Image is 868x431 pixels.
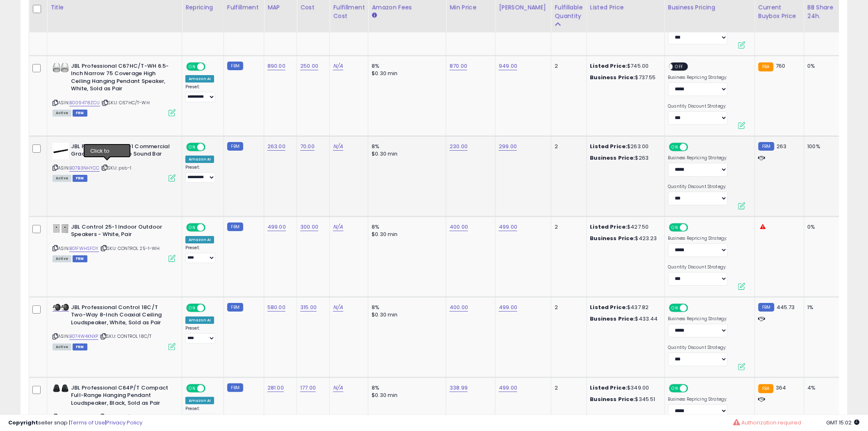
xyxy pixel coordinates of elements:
[668,236,728,241] label: Business Repricing Strategy:
[808,3,838,20] div: BB Share 24h.
[71,384,171,409] b: JBL Professional C64P/T Compact Full-Range Hanging Pendant Loudspeaker, Black, Sold as Pair
[450,303,468,312] a: 400.00
[71,143,171,160] b: JBL Professional PSB-1 Commercial Grade, 2-Channel Pro Sound Bar
[185,326,217,344] div: Preset:
[687,143,700,150] span: OFF
[555,223,580,231] div: 2
[590,74,658,81] div: $737.55
[450,3,492,11] div: Min Price
[71,223,171,241] b: JBL Control 25-1 Indoor Outdoor Speakers - White, Pair
[758,384,774,393] small: FBA
[53,143,69,159] img: 21CixZfZx-L._SL40_.jpg
[267,303,286,312] a: 580.00
[450,384,468,392] a: 338.99
[590,315,635,323] b: Business Price:
[499,384,517,392] a: 499.00
[668,345,728,351] label: Quantity Discount Strategy:
[668,316,728,322] label: Business Repricing Strategy:
[204,63,217,70] span: OFF
[687,224,700,231] span: OFF
[227,62,243,70] small: FBM
[590,62,628,70] b: Listed Price:
[185,75,214,83] div: Amazon AI
[300,303,317,312] a: 315.00
[71,304,171,329] b: JBL Professional Control 18C/T Two-Way 8-Inch Coaxial Ceiling Loudspeaker, White, Sold as Pair
[590,223,658,231] div: $427.50
[53,175,71,182] span: All listings currently available for purchase on Amazon
[227,3,260,11] div: Fulfillment
[185,397,214,404] div: Amazon AI
[670,224,680,231] span: ON
[73,344,87,351] span: FBM
[300,384,316,392] a: 177.00
[187,143,197,150] span: ON
[333,3,365,20] div: Fulfillment Cost
[555,143,580,150] div: 2
[777,303,795,311] span: 445.73
[333,384,343,392] a: N/A
[758,3,801,20] div: Current Buybox Price
[227,222,243,231] small: FBM
[267,142,286,151] a: 263.00
[100,245,160,252] span: | SKU: CONTROL 25-1-WH
[827,419,860,426] span: 2025-09-12 15:02 GMT
[227,303,243,312] small: FBM
[300,223,318,231] a: 300.00
[590,3,661,11] div: Listed Price
[185,165,217,183] div: Preset:
[69,165,100,172] a: B07B3NHYCC
[8,419,142,427] div: seller snap | |
[670,304,680,311] span: ON
[372,150,440,158] div: $0.30 min
[73,175,87,182] span: FBM
[668,397,728,402] label: Business Repricing Strategy:
[687,304,700,311] span: OFF
[69,245,99,252] a: B01FWHSFDY
[758,303,774,312] small: FBM
[808,384,835,392] div: 4%
[53,110,71,117] span: All listings currently available for purchase on Amazon
[668,75,728,80] label: Business Repricing Strategy:
[590,234,635,242] b: Business Price:
[372,223,440,231] div: 8%
[590,384,658,392] div: $349.00
[590,395,635,403] b: Business Price:
[300,62,318,70] a: 250.00
[673,63,686,70] span: OFF
[758,142,774,151] small: FBM
[101,165,131,171] span: | SKU: psb-1
[185,245,217,264] div: Preset:
[106,419,142,426] a: Privacy Policy
[499,142,517,151] a: 299.00
[776,384,786,392] span: 364
[53,384,69,392] img: 31zEn5zofkL._SL40_.jpg
[687,385,700,392] span: OFF
[372,384,440,392] div: 8%
[590,223,628,231] b: Listed Price:
[555,62,580,70] div: 2
[590,315,658,323] div: $433.44
[100,333,151,339] span: | SKU: CONTROL 18C/T
[53,304,69,311] img: 41Vyc0hgfcL._SL40_.jpg
[204,224,217,231] span: OFF
[333,62,343,70] a: N/A
[670,143,680,150] span: ON
[372,231,440,238] div: $0.30 min
[450,62,467,70] a: 870.00
[808,62,835,70] div: 0%
[73,110,87,117] span: FBM
[227,142,243,151] small: FBM
[450,223,468,231] a: 400.00
[808,223,835,231] div: 0%
[668,184,728,190] label: Quantity Discount Strategy:
[53,62,69,73] img: 41zE-uQoEZL._SL40_.jpg
[590,154,658,162] div: $263
[670,385,680,392] span: ON
[185,3,220,11] div: Repricing
[668,103,728,109] label: Quantity Discount Strategy:
[187,224,197,231] span: ON
[185,156,214,163] div: Amazon AI
[185,236,214,243] div: Amazon AI
[372,11,377,19] small: Amazon Fees.
[590,303,628,311] b: Listed Price:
